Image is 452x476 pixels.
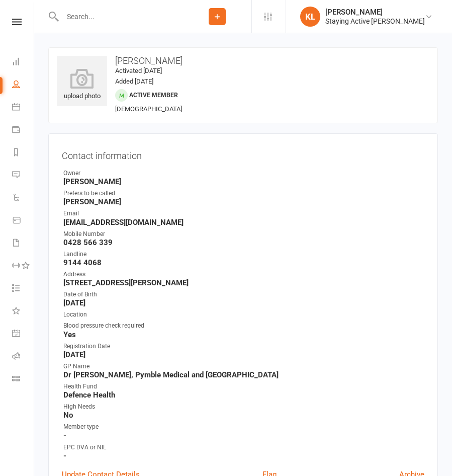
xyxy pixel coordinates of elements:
[63,422,424,432] div: Member type
[300,7,320,27] div: KL
[57,68,107,102] div: upload photo
[63,431,424,440] strong: -
[12,210,35,232] a: Product Sales
[63,451,424,460] strong: -
[115,67,162,74] time: Activated [DATE]
[63,342,424,351] div: Registration Date
[63,177,424,186] strong: [PERSON_NAME]
[12,97,35,119] a: Calendar
[63,218,424,227] strong: [EMAIL_ADDRESS][DOMAIN_NAME]
[63,443,424,452] div: EPC DVA or NIL
[63,330,424,339] strong: Yes
[57,56,429,66] h3: [PERSON_NAME]
[63,250,424,259] div: Landline
[325,8,425,17] div: [PERSON_NAME]
[63,390,424,400] strong: Defence Health
[12,142,35,165] a: Reports
[12,346,35,368] a: Roll call kiosk mode
[12,74,35,97] a: People
[63,189,424,198] div: Prefers to be called
[12,368,35,391] a: Class kiosk mode
[63,209,424,218] div: Email
[63,238,424,247] strong: 0428 566 339
[63,362,424,371] div: GP Name
[63,350,424,359] strong: [DATE]
[115,77,153,85] time: Added [DATE]
[63,370,424,379] strong: Dr [PERSON_NAME], Pymble Medical and [GEOGRAPHIC_DATA]
[63,258,424,267] strong: 9144 4068
[63,298,424,307] strong: [DATE]
[63,321,424,331] div: Blood pressure check required
[63,290,424,299] div: Date of Birth
[12,300,35,323] a: What's New
[12,51,35,74] a: Dashboard
[63,278,424,287] strong: [STREET_ADDRESS][PERSON_NAME]
[325,17,425,26] div: Staying Active [PERSON_NAME]
[63,229,424,239] div: Mobile Number
[115,105,182,113] span: [DEMOGRAPHIC_DATA]
[62,147,424,161] h3: Contact information
[59,10,183,24] input: Search...
[12,119,35,142] a: Payments
[63,270,424,279] div: Address
[63,169,424,178] div: Owner
[12,323,35,346] a: General attendance kiosk mode
[63,411,424,420] strong: No
[129,92,178,99] span: Active member
[63,197,424,206] strong: [PERSON_NAME]
[63,402,424,412] div: High Needs
[63,382,424,391] div: Health Fund
[63,310,424,320] div: Location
